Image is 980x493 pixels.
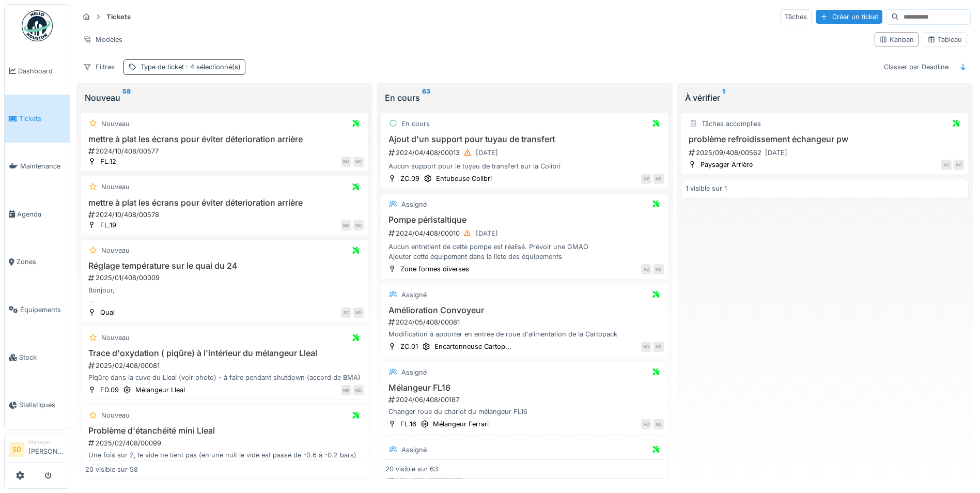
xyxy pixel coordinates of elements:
div: FD.09 [100,385,119,395]
div: ZC.01 [400,342,418,351]
div: ND [654,174,664,184]
div: 2025/02/408/00099 [87,438,364,448]
div: Assigné [401,367,427,377]
div: Créer un ticket [816,10,882,24]
a: Zones [5,238,70,286]
div: 20 visible sur 63 [385,465,438,474]
div: 2024/04/408/00013 [387,146,664,159]
a: Équipements [5,286,70,333]
div: Zone formes diverses [400,264,469,274]
div: Assigné [401,290,427,300]
h3: Ajout d'un support pour tuyau de transfert [385,134,664,144]
div: Encartonneuse Cartop... [434,342,511,351]
h3: Pompe péristaltique [385,215,664,225]
div: ND [353,385,364,395]
div: Piqûre dans la cuve du Lleal (voir photo) - à faire pendant shutdown (accord de BMA) [85,373,364,382]
div: Nouveau [101,119,130,129]
span: Dashboard [18,66,66,76]
div: AC [941,160,952,170]
div: FL.16 [400,419,416,429]
div: Paysager Arrière [701,160,753,170]
a: Stock [5,333,70,381]
sup: 63 [422,91,430,104]
span: Tickets [19,114,66,124]
img: Badge_color-CXgf-gQk.svg [22,10,53,41]
div: Classer par Deadline [879,59,953,74]
li: SD [9,442,24,457]
div: Modification à apporter en entrée de roue d'alimentation de la Cartopack [385,329,664,339]
div: FD [641,419,651,429]
sup: 1 [722,91,725,104]
div: Nouveau [101,333,130,343]
div: Mélangeur Ferrari [433,419,489,429]
h3: Problème d'étanchéité mini Lleal [85,426,364,436]
div: ND [353,220,364,230]
div: BM [341,220,351,230]
h3: mettre à plat les écrans pour éviter déterioration arrière [85,134,364,144]
div: Kanban [879,35,914,44]
a: Statistiques [5,381,70,429]
h3: Réglage température sur le quai du 24 [85,261,364,271]
div: Nouveau [85,91,364,104]
a: SD Manager[PERSON_NAME] [9,438,66,463]
div: Une fois sur 2, le vide ne tient pas (en une nuit le vide est passé de -0.6 à -0.2 bars) malgré l... [85,450,364,470]
h3: problème refroidissement échangeur pw [686,134,964,144]
div: ZC.09 [400,174,419,183]
div: 20 visible sur 58 [85,465,138,474]
div: NZ [641,174,651,184]
div: Entubeuse Colibri [436,174,492,183]
h3: Amélioration Convoyeur [385,305,664,315]
div: Quai [100,307,115,317]
div: Assigné [401,445,427,455]
div: 2024/10/408/00577 [87,146,364,156]
div: Tâches accomplies [702,119,761,129]
div: Aucun support pour le tuyau de transfert sur la Colibri [385,161,664,171]
div: Nouveau [101,410,130,420]
li: [PERSON_NAME] [28,438,66,460]
div: ND [353,307,364,318]
div: FL.12 [100,157,116,166]
span: Maintenance [20,161,66,171]
div: NZ [641,264,651,274]
div: En cours [385,91,664,104]
div: 2024/10/408/00578 [87,210,364,220]
div: Manager [28,438,66,446]
div: ND [654,342,664,352]
div: Nouveau [101,182,130,192]
div: 2025/01/408/00009 [87,273,364,283]
span: Zones [17,257,66,267]
div: FL.19 [100,220,116,230]
h3: mettre à plat les écrans pour éviter déterioration arrière [85,198,364,208]
span: : 4 sélectionné(s) [184,63,241,71]
div: [DATE] [476,148,498,158]
div: À vérifier [685,91,965,104]
a: Maintenance [5,143,70,190]
div: ND [654,264,664,274]
div: [DATE] [476,228,498,238]
div: Tableau [927,35,962,44]
div: Assigné [401,199,427,209]
div: 2024/05/408/00081 [387,317,664,327]
span: Stock [19,352,66,362]
a: Tickets [5,95,70,142]
span: Équipements [20,305,66,315]
div: ND [654,419,664,429]
div: Modèles [79,32,127,47]
div: 2025/02/408/00081 [87,361,364,371]
div: AC [954,160,964,170]
div: Tâches [780,9,812,24]
div: 2024/06/408/00187 [387,395,664,405]
div: ND [641,342,651,352]
div: Filtres [79,59,119,74]
h3: Mélangeur FL16 [385,383,664,393]
div: Bonjour, Serait-il possible de trouver une solution pour stabiliser la température sur le quai? A... [85,285,364,305]
div: Nouveau [101,245,130,255]
div: [DATE] [765,148,787,158]
div: ND [353,157,364,167]
div: MK [341,385,351,395]
div: Changer roue du chariot du mélangeur FL16 [385,407,664,417]
div: 2024/04/408/00010 [387,227,664,240]
h3: Trace d'oxydation ( piqûre) à l'intérieur du mélangeur Lleal [85,348,364,358]
strong: Tickets [102,12,135,22]
span: Statistiques [19,400,66,410]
